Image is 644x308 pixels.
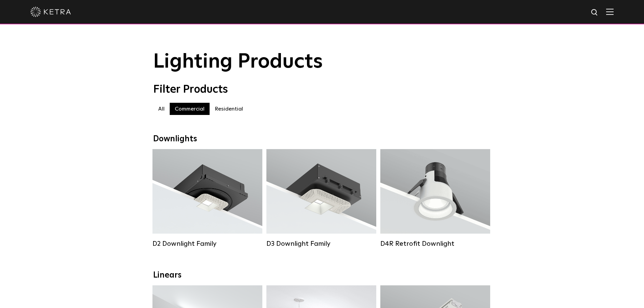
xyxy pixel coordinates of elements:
a: D3 Downlight Family Lumen Output:700 / 900 / 1100Colors:White / Black / Silver / Bronze / Paintab... [266,149,376,248]
div: D2 Downlight Family [152,240,262,248]
span: Lighting Products [153,52,323,72]
img: ketra-logo-2019-white [30,7,71,17]
div: Linears [153,270,491,280]
div: D4R Retrofit Downlight [380,240,490,248]
label: All [153,103,170,115]
img: search icon [591,8,599,17]
div: Downlights [153,134,491,144]
img: Hamburger%20Nav.svg [606,8,614,15]
div: D3 Downlight Family [266,240,376,248]
label: Residential [210,103,248,115]
a: D2 Downlight Family Lumen Output:1200Colors:White / Black / Gloss Black / Silver / Bronze / Silve... [152,149,262,248]
a: D4R Retrofit Downlight Lumen Output:800Colors:White / BlackBeam Angles:15° / 25° / 40° / 60°Watta... [380,149,490,248]
label: Commercial [170,103,210,115]
div: Filter Products [153,83,491,96]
